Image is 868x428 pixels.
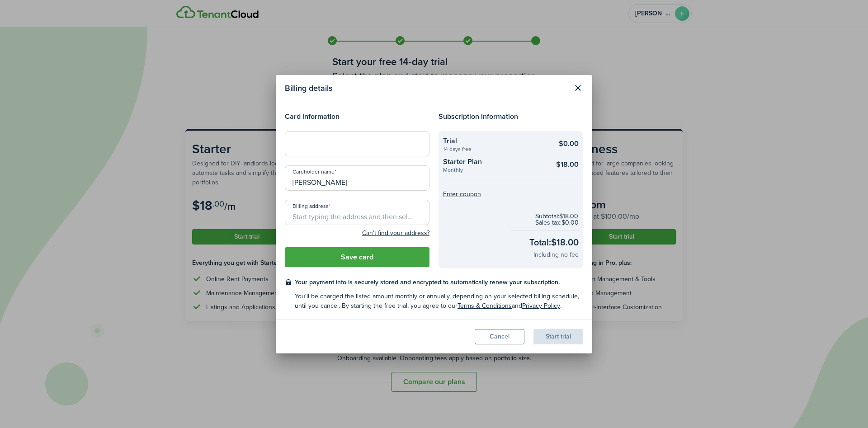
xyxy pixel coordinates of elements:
[475,329,524,344] button: Cancel
[535,213,579,220] checkout-subtotal-item: Subtotal: $18.00
[295,292,583,310] checkout-terms-secondary: You'll be charged the listed amount monthly or annually, depending on your selected billing sched...
[443,136,545,146] checkout-summary-item-title: Trial
[556,159,579,170] checkout-summary-item-main-price: $18.00
[559,138,579,149] checkout-summary-item-main-price: $0.00
[535,220,579,226] checkout-subtotal-item: Sales tax: $0.00
[529,235,579,249] checkout-total-main: Total: $18.00
[439,111,583,122] h4: Subscription information
[362,229,429,238] button: Can't find your address?
[291,139,424,148] iframe: Secure card payment input frame
[443,146,545,152] checkout-summary-item-description: 14 days free
[533,250,579,259] checkout-total-secondary: Including no fee
[458,301,512,310] a: Terms & Conditions
[443,191,481,198] button: Enter coupon
[285,247,429,267] button: Save card
[285,80,568,97] modal-title: Billing details
[443,156,545,167] checkout-summary-item-title: Starter Plan
[570,80,585,96] button: Close modal
[522,301,560,310] a: Privacy Policy
[285,111,429,122] h4: Card information
[443,167,545,173] checkout-summary-item-description: Monthly
[285,200,429,225] input: Start typing the address and then select from the dropdown
[295,277,583,287] checkout-terms-main: Your payment info is securely stored and encrypted to automatically renew your subscription.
